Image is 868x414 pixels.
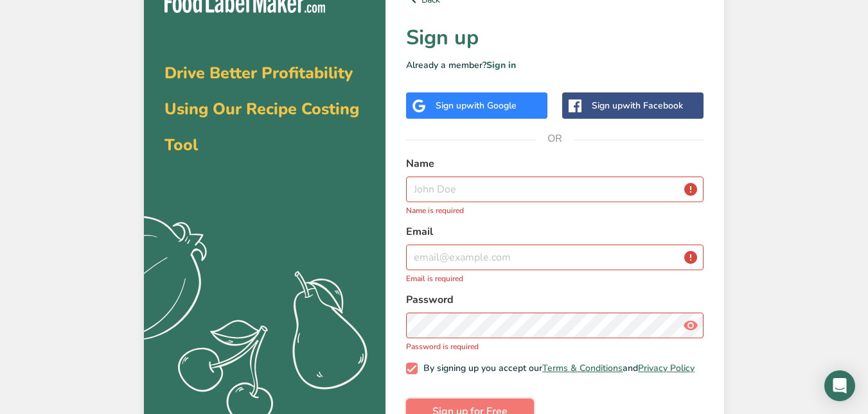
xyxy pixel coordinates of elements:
[406,224,704,239] label: Email
[406,341,704,352] p: Password is required
[592,99,683,112] div: Sign up
[638,362,695,374] a: Privacy Policy
[406,292,704,307] label: Password
[406,22,704,53] h1: Sign up
[406,273,704,284] p: Email is required
[542,362,623,374] a: Terms & Conditions
[824,370,855,401] div: Open Intercom Messenger
[418,363,695,374] span: By signing up you accept our and
[406,245,704,270] input: email@example.com
[486,59,516,71] a: Sign in
[623,99,683,112] span: with Facebook
[436,99,517,112] div: Sign up
[406,58,704,72] p: Already a member?
[406,205,704,216] p: Name is required
[466,99,517,112] span: with Google
[406,177,704,202] input: John Doe
[164,62,359,156] span: Drive Better Profitability Using Our Recipe Costing Tool
[406,156,704,171] label: Name
[536,119,574,158] span: OR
